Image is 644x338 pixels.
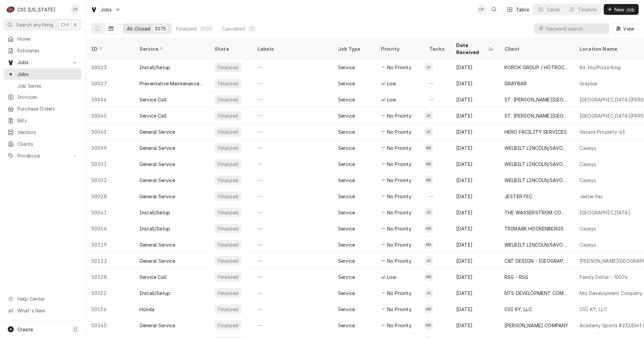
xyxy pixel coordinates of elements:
[4,69,82,80] a: Jobs
[17,152,68,159] span: Pricebook
[252,204,333,220] div: —
[504,257,569,264] div: C&T DESIGN - [GEOGRAPHIC_DATA]
[477,5,486,14] div: Craig Pierce's Avatar
[451,156,499,172] div: [DATE]
[140,290,170,297] div: Install/Setup
[217,161,239,168] div: Finalized
[201,25,212,32] div: 3050
[424,127,433,136] div: JK
[387,209,412,216] span: No Priority
[387,161,412,168] span: No Priority
[622,25,636,32] span: View
[86,188,134,204] div: 50028
[252,91,333,108] div: —
[140,209,170,216] div: Install/Setup
[101,6,112,13] span: Jobs
[387,322,412,329] span: No Priority
[217,273,239,281] div: Finalized
[387,80,396,87] span: Low
[429,45,445,52] div: Techs
[451,285,499,301] div: [DATE]
[387,306,412,313] span: No Priority
[424,111,433,120] div: Jeff Kuehl's Avatar
[580,209,630,216] div: [GEOGRAPHIC_DATA]
[451,140,499,156] div: [DATE]
[140,225,170,232] div: Install/Setup
[424,111,433,120] div: JK
[86,59,134,75] div: 50023
[580,128,625,135] div: Vacant Property-43
[217,64,239,71] div: Finalized
[140,64,170,71] div: Install/Setup
[140,273,167,281] div: Service Call
[252,124,333,140] div: —
[61,21,69,28] span: Ctrl
[451,301,499,317] div: [DATE]
[140,241,175,248] div: General Service
[86,108,134,124] div: 50040
[424,91,451,108] div: —
[86,285,134,301] div: 50132
[451,220,499,237] div: [DATE]
[88,4,123,15] a: Go to Jobs
[580,241,596,248] div: Caseys
[4,33,82,44] a: Home
[516,6,529,13] div: Table
[17,6,55,13] div: CSI [US_STATE]
[217,306,239,313] div: Finalized
[338,193,355,200] div: Service
[252,156,333,172] div: —
[504,128,567,135] div: HERO FACILITY SERVICES
[6,5,15,14] div: CSI Kentucky's Avatar
[580,273,628,281] div: Family Dollar - 10074
[16,21,53,28] span: Search anything
[424,256,433,265] div: JK
[504,241,569,248] div: WELBILT LINCOLN/SAVORY/MERCO
[424,143,433,153] div: MB
[424,127,433,136] div: Jeff Kuehl's Avatar
[4,103,82,114] a: Purchase Orders
[86,237,134,253] div: 50119
[17,82,78,89] span: Job Series
[217,241,239,248] div: Finalized
[252,269,333,285] div: —
[504,144,569,152] div: WELBILT LINCOLN/SAVORY/MERCO
[17,327,33,332] span: Create
[249,25,255,32] div: 25
[140,161,175,168] div: General Service
[580,177,596,184] div: Caseys
[451,253,499,269] div: [DATE]
[86,301,134,317] div: 50136
[74,326,77,333] span: C
[612,23,639,34] button: View
[222,25,245,32] div: Cancelled
[252,140,333,156] div: —
[176,25,196,32] div: Finalized
[504,306,532,313] div: CSI KY, LLC
[140,322,175,329] div: General Service
[381,45,417,52] div: Priority
[140,257,175,264] div: General Service
[252,253,333,269] div: —
[4,305,82,316] a: Go to What's New
[4,91,82,102] a: Invoices
[4,138,82,150] a: Clients
[451,108,499,124] div: [DATE]
[17,140,78,147] span: Clients
[86,269,134,285] div: 50128
[17,71,78,78] span: Jobs
[424,272,433,282] div: MB
[252,59,333,75] div: —
[86,220,134,237] div: 50056
[217,177,239,184] div: Finalized
[424,256,433,265] div: Jeff Kuehl's Avatar
[86,75,134,91] div: 50027
[4,115,82,126] a: Bills
[424,143,433,153] div: Matt Brewington's Avatar
[155,25,166,32] div: 3075
[17,35,78,42] span: Home
[387,241,412,248] span: No Priority
[217,96,239,103] div: Finalized
[451,75,499,91] div: [DATE]
[424,188,451,204] div: —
